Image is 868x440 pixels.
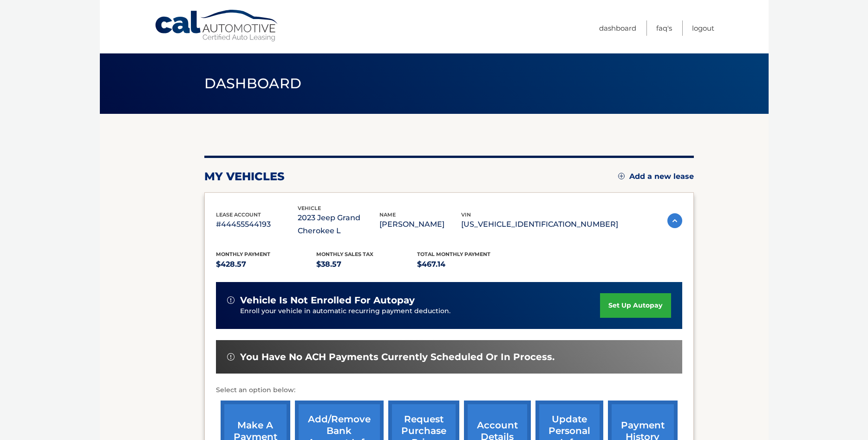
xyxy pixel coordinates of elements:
a: Dashboard [599,20,636,36]
a: set up autopay [600,293,671,318]
a: Add a new lease [618,172,694,181]
p: Enroll your vehicle in automatic recurring payment deduction. [240,306,600,316]
p: $428.57 [216,258,317,271]
p: [PERSON_NAME] [379,218,461,231]
a: FAQ's [656,20,672,36]
p: $38.57 [316,258,417,271]
a: Logout [692,20,714,36]
span: vin [461,211,471,218]
p: $467.14 [417,258,518,271]
p: #44455544193 [216,218,298,231]
p: Select an option below: [216,385,682,396]
span: Monthly sales Tax [316,251,373,257]
img: accordion-active.svg [667,213,682,228]
span: You have no ACH payments currently scheduled or in process. [240,351,555,363]
span: Monthly Payment [216,251,270,257]
img: alert-white.svg [227,296,235,304]
img: add.svg [618,173,625,179]
p: 2023 Jeep Grand Cherokee L [298,211,379,237]
img: alert-white.svg [227,353,235,361]
a: Cal Automotive [154,9,280,42]
span: name [379,211,396,218]
p: [US_VEHICLE_IDENTIFICATION_NUMBER] [461,218,618,231]
span: lease account [216,211,261,218]
span: Total Monthly Payment [417,251,490,257]
h2: my vehicles [204,170,285,184]
span: vehicle [298,205,321,211]
span: Dashboard [204,75,302,92]
span: vehicle is not enrolled for autopay [240,295,415,306]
